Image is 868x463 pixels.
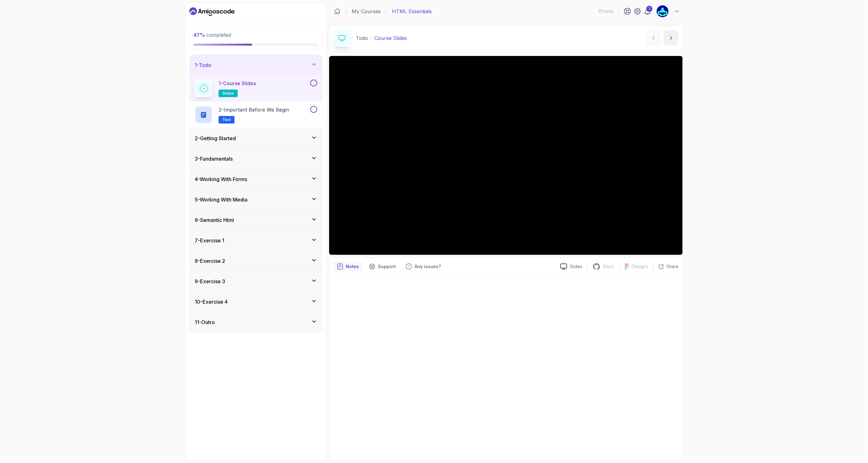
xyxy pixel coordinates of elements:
button: next content [664,30,679,46]
button: 2-Important Before We BeginText [195,106,317,124]
h3: 10 - Exercise 4 [195,298,228,306]
span: completed [193,32,231,38]
h3: 2 - Getting Started [195,135,236,142]
button: previous content [646,30,661,46]
p: Todo [356,34,368,42]
button: 5-Working With Media [190,190,322,210]
button: 4-Working With Forms [190,169,322,189]
p: Notes [346,263,359,270]
button: 8-Exercise 2 [190,251,322,271]
button: Feedback button [402,262,445,272]
img: user profile image [657,5,669,17]
button: 1-Course Slidesslides [195,80,317,97]
p: Support [378,263,396,270]
h3: 5 - Working With Media [195,196,247,203]
p: Share [666,263,679,270]
button: Support button [365,262,399,272]
h3: 3 - Fundamentals [195,155,233,163]
button: 3-Fundamentals [190,149,322,169]
span: Text [222,117,231,122]
button: 9-Exercise 3 [190,271,322,291]
p: Course Slides [374,34,407,42]
a: Dashboard [334,8,340,14]
h3: 4 - Working With Forms [195,175,247,183]
button: Share [653,263,679,270]
a: 1 [644,8,651,15]
h3: 7 - Exercise 1 [195,237,224,244]
a: My Courses [352,8,381,15]
p: Designs [632,263,648,270]
button: user profile image [656,5,680,18]
button: 11-Outro [190,312,322,332]
button: 1-Todo [190,55,322,75]
div: 1 [646,6,653,12]
p: 1 - Course Slides [219,80,256,87]
a: Dashboard [189,7,235,17]
p: Repo [603,263,614,270]
p: Slides [570,263,582,270]
p: HTML Essentials [392,8,432,15]
span: 47 % [193,32,205,38]
h3: 1 - Todo [195,61,211,69]
a: Slides [555,263,587,270]
h3: 11 - Outro [195,318,215,326]
p: Any issues? [415,263,441,270]
p: 7 Points [598,8,613,14]
h3: 8 - Exercise 2 [195,257,225,265]
button: 7-Exercise 1 [190,230,322,251]
span: slides [222,91,234,96]
button: 10-Exercise 4 [190,292,322,312]
button: 6-Semantic Html [190,210,322,230]
p: 2 - Important Before We Begin [219,106,289,113]
h3: 6 - Semantic Html [195,216,234,224]
button: notes button [333,262,363,272]
h3: 9 - Exercise 3 [195,278,225,285]
button: 2-Getting Started [190,128,322,148]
